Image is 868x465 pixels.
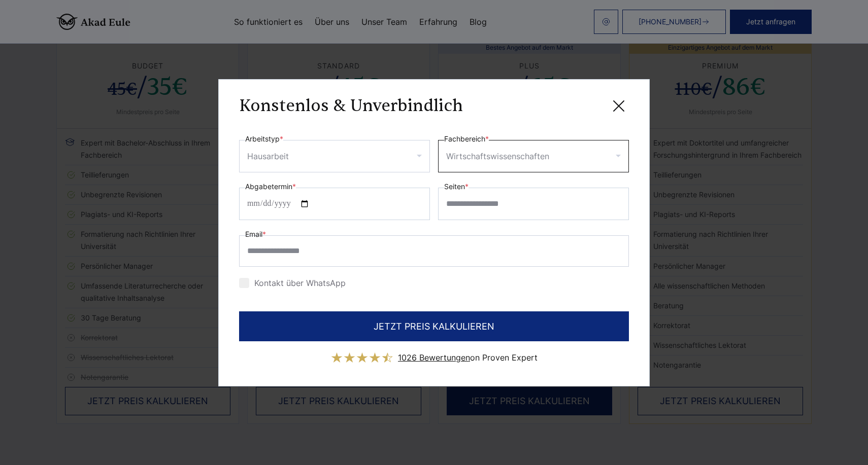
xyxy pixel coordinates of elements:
[239,96,463,116] h3: Konstenlos & Unverbindlich
[245,181,296,193] label: Abgabetermin
[239,278,346,288] label: Kontakt über WhatsApp
[398,349,538,366] div: on Proven Expert
[446,148,549,164] div: Wirtschaftswissenschaften
[398,352,470,363] span: 1026 Bewertungen
[239,311,629,341] button: JETZT PREIS KALKULIEREN
[247,148,289,164] div: Hausarbeit
[245,133,283,145] label: Arbeitstyp
[444,181,469,193] label: Seiten
[245,228,266,240] label: Email
[444,133,489,145] label: Fachbereich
